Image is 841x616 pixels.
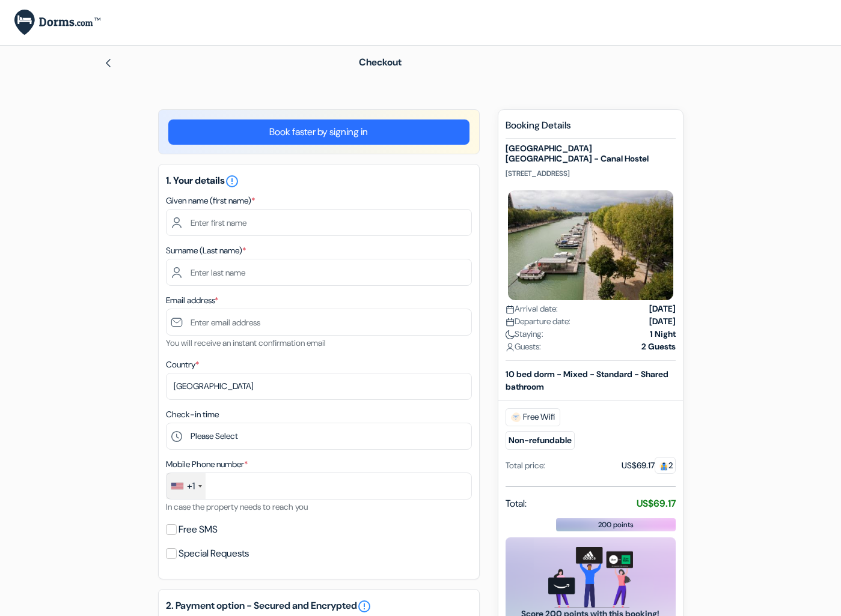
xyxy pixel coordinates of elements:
input: Enter last name [166,259,472,286]
a: error_outline [225,174,239,187]
img: calendar.svg [506,305,515,314]
label: Surname (Last name) [166,244,246,257]
span: Departure date: [506,315,570,328]
small: Non-refundable [506,431,575,450]
b: 10 bed dorm - Mixed - Standard - Shared bathroom [506,369,668,392]
span: 200 points [598,519,634,530]
strong: [DATE] [649,303,676,315]
label: Mobile Phone number [166,458,248,471]
label: Special Requests [179,545,249,562]
a: Book faster by signing in [168,119,469,145]
span: Total: [506,497,527,511]
span: Guests: [506,340,541,353]
h5: [GEOGRAPHIC_DATA] [GEOGRAPHIC_DATA] - Canal Hostel [506,143,676,164]
span: Arrival date: [506,303,558,315]
div: US$69.17 [622,459,676,472]
i: error_outline [225,174,239,189]
span: Free Wifi [506,408,560,426]
div: Total price: [506,459,545,472]
strong: US$69.17 [637,497,676,510]
img: user_icon.svg [506,343,515,352]
img: moon.svg [506,330,515,339]
strong: 2 Guests [641,340,676,353]
label: Country [166,358,199,371]
div: United States: +1 [167,473,206,499]
a: error_outline [357,599,372,614]
img: gift_card_hero_new.png [548,547,633,608]
img: left_arrow.svg [103,58,113,68]
label: Email address [166,294,218,307]
span: 2 [655,457,676,474]
label: Given name (first name) [166,195,255,207]
p: [STREET_ADDRESS] [506,169,676,178]
div: +1 [187,479,195,494]
h5: Booking Details [506,119,676,139]
h5: 1. Your details [166,174,472,189]
h5: 2. Payment option - Secured and Encrypted [166,599,472,614]
span: Staying: [506,328,543,340]
span: Checkout [359,56,402,68]
img: calendar.svg [506,318,515,327]
strong: 1 Night [650,328,676,340]
img: guest.svg [659,462,668,471]
img: Dorms.com [14,10,100,35]
strong: [DATE] [649,315,676,328]
label: Check-in time [166,408,219,421]
input: Enter email address [166,309,472,336]
input: Enter first name [166,209,472,236]
img: free_wifi.svg [511,412,521,422]
label: Free SMS [179,521,218,538]
small: You will receive an instant confirmation email [166,337,326,348]
small: In case the property needs to reach you [166,501,308,512]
